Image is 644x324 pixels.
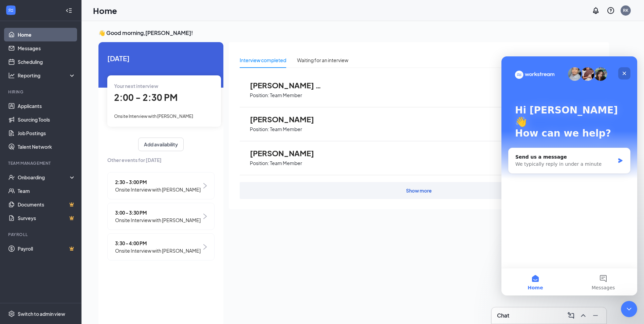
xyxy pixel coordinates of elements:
svg: Minimize [591,311,600,320]
svg: Notifications [592,6,600,15]
p: Team Member [270,92,302,98]
svg: ChevronUp [579,311,587,320]
button: ChevronUp [578,310,589,321]
h3: Chat [497,312,509,319]
a: Applicants [18,99,76,113]
a: PayrollCrown [18,242,76,255]
div: Switch to admin view [18,310,65,317]
svg: QuestionInfo [607,6,615,15]
a: Team [18,184,76,198]
span: Other events for [DATE] [107,156,215,164]
svg: WorkstreamLogo [7,7,14,14]
div: Waiting for an interview [297,56,348,64]
div: Onboarding [18,174,70,181]
h1: Home [93,5,117,16]
span: 3:00 - 3:30 PM [115,209,201,216]
div: Hiring [8,89,74,95]
svg: Collapse [66,7,72,14]
div: Reporting [18,72,76,79]
span: [DATE] [107,53,215,64]
svg: UserCheck [8,174,15,181]
button: ComposeMessage [566,310,576,321]
h3: 👋 Good morning, [PERSON_NAME] ! [98,29,609,37]
svg: Analysis [8,72,15,79]
span: Onsite Interview with [PERSON_NAME] [115,216,201,224]
p: Position: [250,160,269,166]
p: Team Member [270,160,302,166]
span: 3:30 - 4:00 PM [115,239,201,247]
span: Onsite Interview with [PERSON_NAME] [115,247,201,254]
a: Scheduling [18,55,76,69]
iframe: Intercom live chat [621,301,637,317]
p: Team Member [270,126,302,132]
a: Sourcing Tools [18,113,76,126]
a: SurveysCrown [18,211,76,225]
span: Onsite Interview with [PERSON_NAME] [115,186,201,193]
div: RK [623,7,628,13]
span: [PERSON_NAME] [250,115,325,124]
span: Onsite Interview with [PERSON_NAME] [114,113,193,119]
svg: Settings [8,310,15,317]
div: Show more [406,187,432,194]
a: Home [18,28,76,41]
span: [PERSON_NAME] [250,149,325,158]
span: Your next interview [114,83,158,89]
a: DocumentsCrown [18,198,76,211]
p: Position: [250,126,269,132]
iframe: Intercom live chat [501,56,637,295]
span: [PERSON_NAME] St Julien [250,81,325,90]
button: Add availability [138,138,184,151]
button: Minimize [590,310,601,321]
div: Payroll [8,232,74,237]
a: Messages [18,41,76,55]
a: Job Postings [18,126,76,140]
p: Position: [250,92,269,98]
a: Talent Network [18,140,76,154]
span: 2:00 - 2:30 PM [114,92,178,103]
span: 2:30 - 3:00 PM [115,178,201,186]
svg: ComposeMessage [567,311,575,320]
div: Interview completed [240,56,286,64]
div: Team Management [8,160,74,166]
